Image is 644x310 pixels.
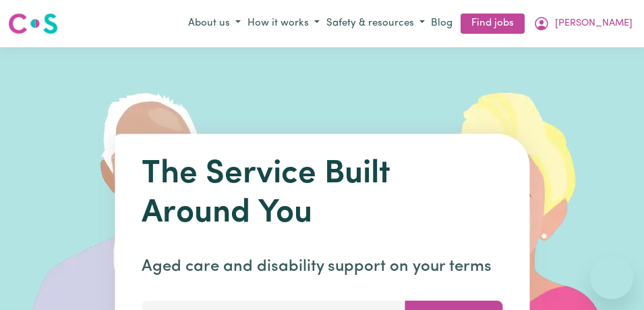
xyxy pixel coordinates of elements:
[244,13,323,35] button: How it works
[530,12,636,35] button: My Account
[555,16,633,31] span: [PERSON_NAME]
[142,155,502,233] h1: The Service Built Around You
[461,14,525,34] a: Find jobs
[590,256,633,299] iframe: Button to launch messaging window
[8,8,58,39] a: Careseekers logo
[428,14,455,34] a: Blog
[185,13,244,35] button: About us
[8,11,58,36] img: Careseekers logo
[323,13,428,35] button: Safety & resources
[142,255,502,279] p: Aged care and disability support on your terms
